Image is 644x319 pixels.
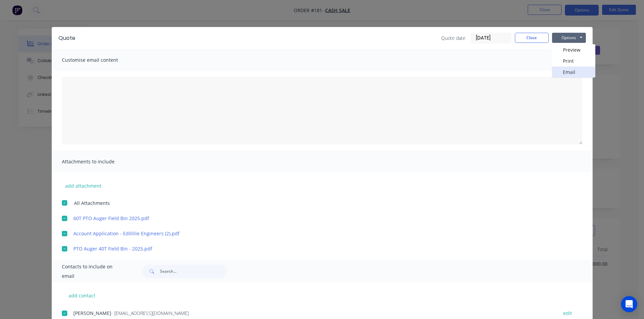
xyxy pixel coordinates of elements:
button: edit [559,309,576,318]
a: 60T PTO Auger Field Bin 2025.pdf [73,215,551,222]
button: Preview [552,44,595,55]
a: Account Application - Edillilie Engineers (2).pdf [73,230,551,237]
button: Close [515,33,549,43]
span: Attachments to include [62,157,136,166]
span: [PERSON_NAME] [73,310,111,316]
button: add attachment [62,181,105,191]
button: Options [552,33,586,43]
input: Search... [160,265,227,278]
span: Quote date [441,34,466,42]
span: Customise email content [62,55,136,65]
span: Contacts to include on email [62,262,126,281]
span: All Attachments [74,200,110,207]
button: add contact [62,290,102,300]
button: Email [552,67,595,78]
span: - [EMAIL_ADDRESS][DOMAIN_NAME] [111,310,189,316]
a: PTO Auger 40T Field Bin - 2025.pdf [73,245,551,252]
button: Print [552,55,595,67]
div: Quote [58,34,75,42]
div: Open Intercom Messenger [621,296,637,312]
